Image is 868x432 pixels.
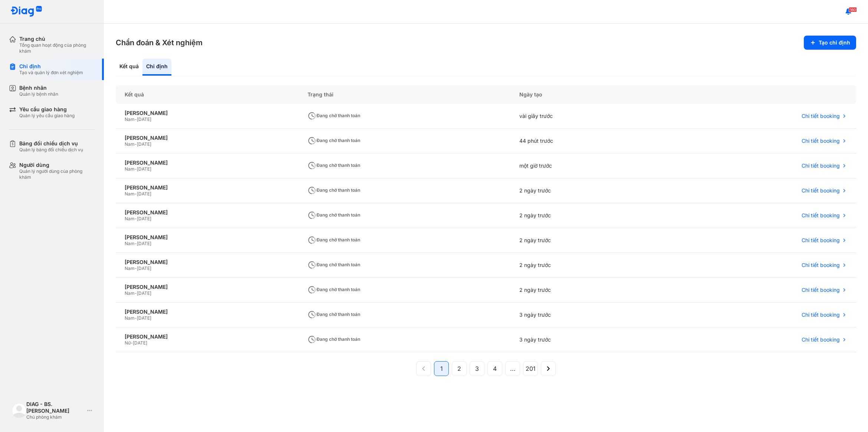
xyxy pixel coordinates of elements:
span: [DATE] [137,216,151,221]
span: Đang chờ thanh toán [308,187,360,193]
div: Quản lý người dùng của phòng khám [19,168,95,180]
span: - [135,116,137,122]
span: Nam [125,315,135,321]
span: - [135,290,137,296]
div: Kết quả [116,59,142,76]
span: Chi tiết booking [802,212,840,219]
div: Chỉ định [142,59,171,76]
div: [PERSON_NAME] [125,309,290,315]
span: Chi tiết booking [802,287,840,293]
button: 1 [434,361,449,376]
span: Nam [125,191,135,197]
span: Chi tiết booking [802,162,840,169]
span: 1 [440,364,443,373]
span: Chi tiết booking [802,113,840,119]
div: Trang chủ [19,36,95,42]
span: [DATE] [137,315,151,321]
span: 2 [457,364,461,373]
div: Chỉ định [19,63,83,70]
div: 2 ngày trước [510,203,665,228]
h3: Chẩn đoán & Xét nghiệm [116,37,203,48]
span: - [135,191,137,197]
span: - [135,241,137,246]
span: Nam [125,241,135,246]
span: Đang chờ thanh toán [308,162,360,168]
img: logo [10,6,42,17]
span: [DATE] [137,166,151,172]
span: Chi tiết booking [802,138,840,144]
span: - [135,216,137,221]
div: Bệnh nhân [19,85,58,91]
div: một giờ trước [510,154,665,178]
span: - [135,266,137,271]
div: Quản lý bảng đối chiếu dịch vụ [19,147,83,153]
span: [DATE] [137,241,151,246]
div: 44 phút trước [510,129,665,154]
div: Trạng thái [299,85,510,104]
span: Nam [125,116,135,122]
div: 2 ngày trước [510,253,665,278]
div: Kết quả [116,85,299,104]
span: ... [510,364,516,373]
div: Tổng quan hoạt động của phòng khám [19,42,95,54]
span: [DATE] [137,141,151,147]
div: [PERSON_NAME] [125,209,290,216]
img: logo [12,403,26,418]
div: Yêu cầu giao hàng [19,106,75,113]
span: Đang chờ thanh toán [308,113,360,118]
span: Đang chờ thanh toán [308,237,360,243]
span: [DATE] [133,340,147,346]
div: Quản lý bệnh nhân [19,91,58,97]
div: Người dùng [19,162,95,168]
div: Bảng đối chiếu dịch vụ [19,140,83,147]
span: Đang chờ thanh toán [308,138,360,143]
div: 2 ngày trước [510,228,665,253]
span: - [131,340,133,346]
span: 160 [849,7,857,12]
span: [DATE] [137,116,151,122]
button: Tạo chỉ định [804,36,856,50]
div: 2 ngày trước [510,278,665,303]
span: Đang chờ thanh toán [308,287,360,292]
span: Chi tiết booking [802,262,840,268]
button: 2 [452,361,467,376]
span: [DATE] [137,191,151,197]
div: Chủ phòng khám [26,414,84,420]
span: Chi tiết booking [802,187,840,194]
div: [PERSON_NAME] [125,284,290,290]
div: [PERSON_NAME] [125,159,290,166]
button: 201 [523,361,538,376]
span: 201 [526,364,536,373]
span: [DATE] [137,290,151,296]
div: DIAG - BS. [PERSON_NAME] [26,401,84,414]
span: Nam [125,166,135,172]
div: [PERSON_NAME] [125,234,290,241]
div: 2 ngày trước [510,178,665,203]
div: [PERSON_NAME] [125,333,290,340]
button: ... [505,361,520,376]
span: Đang chờ thanh toán [308,336,360,342]
span: Nam [125,141,135,147]
div: [PERSON_NAME] [125,135,290,141]
span: Nữ [125,340,131,346]
span: - [135,315,137,321]
div: [PERSON_NAME] [125,259,290,266]
span: - [135,166,137,172]
button: 3 [470,361,484,376]
div: Ngày tạo [510,85,665,104]
div: 3 ngày trước [510,327,665,352]
div: 3 ngày trước [510,303,665,327]
span: Nam [125,216,135,221]
span: 4 [493,364,497,373]
div: Quản lý yêu cầu giao hàng [19,113,75,119]
span: Nam [125,266,135,271]
span: 3 [475,364,479,373]
div: Tạo và quản lý đơn xét nghiệm [19,70,83,76]
span: Đang chờ thanh toán [308,311,360,317]
div: [PERSON_NAME] [125,110,290,116]
span: Chi tiết booking [802,311,840,318]
span: - [135,141,137,147]
span: Đang chờ thanh toán [308,212,360,218]
span: [DATE] [137,266,151,271]
div: vài giây trước [510,104,665,129]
